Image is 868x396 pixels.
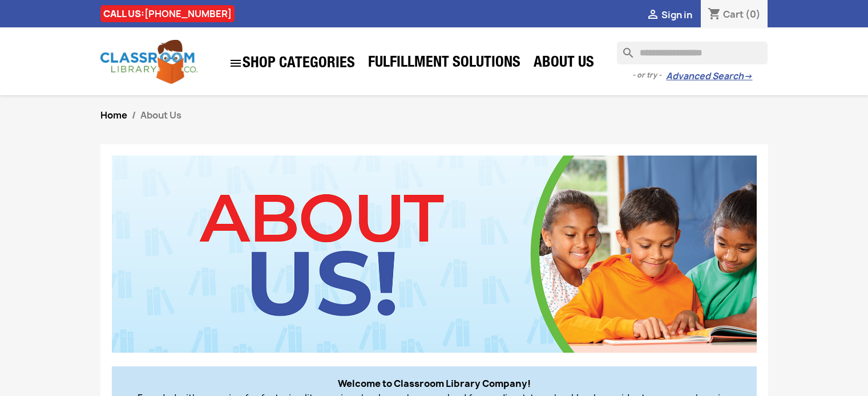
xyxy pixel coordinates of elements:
[144,7,232,20] a: [PHONE_NUMBER]
[223,51,361,76] a: SHOP CATEGORIES
[112,156,757,353] img: CLC_About_Us.jpg
[646,9,660,22] i: 
[723,8,744,21] span: Cart
[745,8,761,21] span: (0)
[744,71,752,82] span: →
[362,52,526,75] a: Fulfillment Solutions
[646,9,692,21] a:  Sign in
[708,8,721,22] i: shopping_cart
[666,71,752,82] a: Advanced Search→
[138,378,731,389] p: Welcome to Classroom Library Company!
[100,40,197,84] img: Classroom Library Company
[140,109,181,121] span: About Us
[229,56,243,70] i: 
[528,52,600,75] a: About Us
[617,42,631,55] i: search
[617,42,768,64] input: Search
[100,109,127,121] a: Home
[632,70,666,81] span: - or try -
[661,9,692,21] span: Sign in
[100,5,235,22] div: CALL US:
